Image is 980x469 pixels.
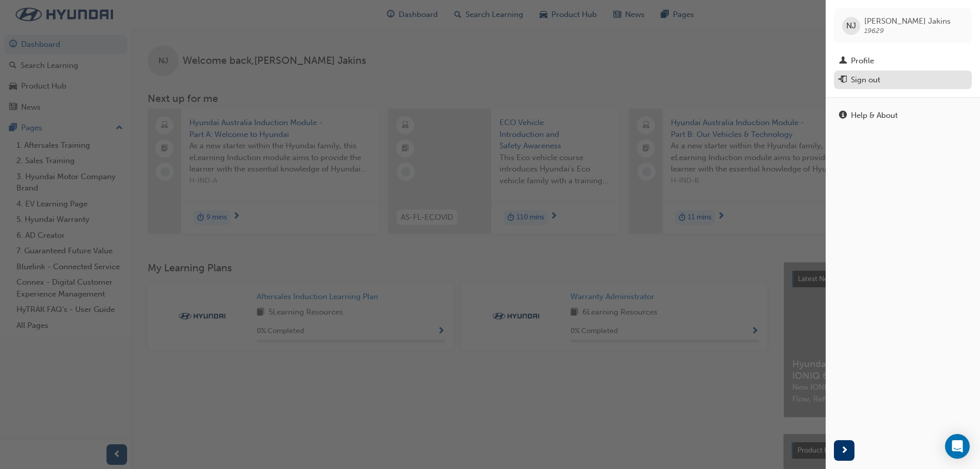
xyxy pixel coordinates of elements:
div: Open Intercom Messenger [945,434,970,459]
span: next-icon [841,444,848,457]
span: exit-icon [839,76,847,85]
span: man-icon [839,57,847,66]
span: NJ [846,20,856,32]
span: 19629 [864,26,884,35]
a: Help & About [834,106,972,125]
div: Help & About [851,110,898,121]
div: Profile [851,55,874,67]
div: Sign out [851,74,880,86]
span: info-icon [839,111,847,120]
span: [PERSON_NAME] Jakins [864,16,951,26]
a: Profile [834,51,972,71]
button: Sign out [834,71,972,90]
